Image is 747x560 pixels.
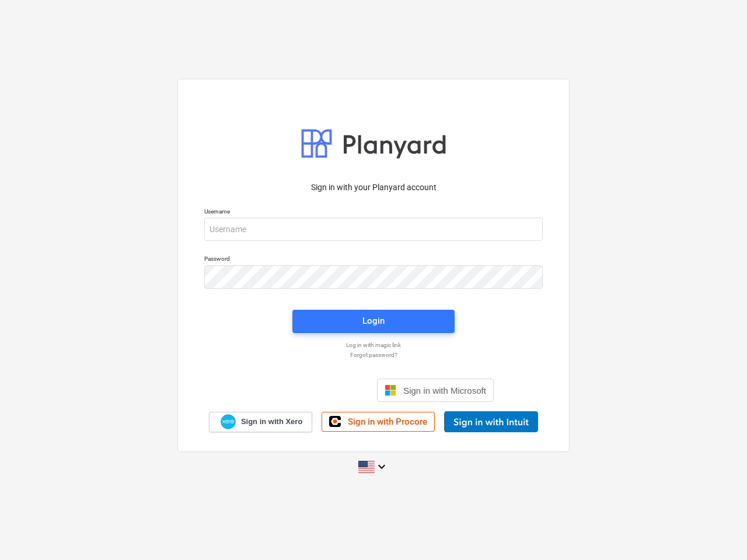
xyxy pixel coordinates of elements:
[292,310,455,333] button: Login
[689,504,747,560] iframe: Chat Widget
[247,377,373,403] iframe: Knop Inloggen met Google
[204,255,543,265] p: Password
[204,218,543,241] input: Username
[204,181,543,194] p: Sign in with your Planyard account
[348,416,427,427] span: Sign in with Procore
[198,351,549,359] a: Forgot password?
[118,87,629,116] p: If you decline, your information won’t be tracked when you visit this website. A single cookie wi...
[351,124,441,151] button: Cookies settings
[241,416,302,427] span: Sign in with Xero
[198,341,549,349] a: Log in with magic link
[385,384,396,396] img: Microsoft logo
[539,124,629,151] button: Decline All
[403,386,486,395] span: Sign in with Microsoft
[322,412,435,432] a: Sign in with Procore
[445,124,535,151] button: Accept All
[221,414,236,430] img: Xero logo
[375,460,389,474] i: keyboard_arrow_down
[118,37,629,80] p: This website stores cookies on your computer. These cookies are used to collect information about...
[209,412,313,432] a: Sign in with Xero
[204,208,543,218] p: Username
[362,313,385,328] div: Login
[100,19,647,169] div: Cookie banner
